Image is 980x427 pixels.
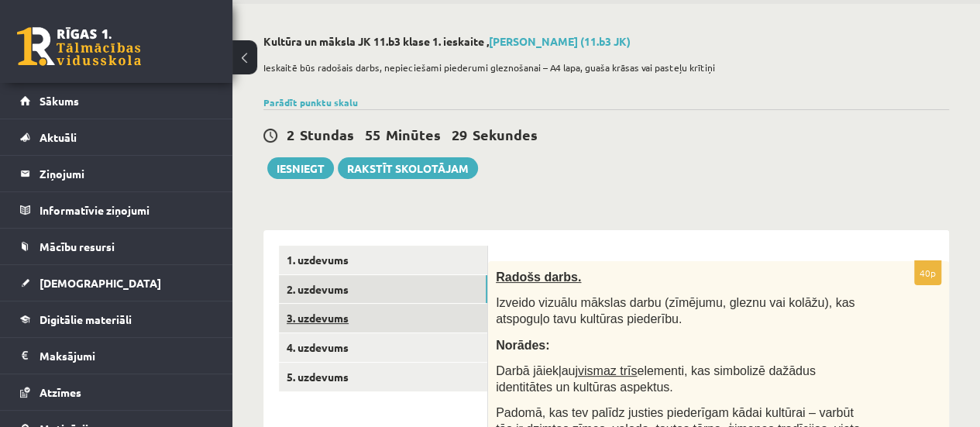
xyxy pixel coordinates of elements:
[20,265,213,301] a: [DEMOGRAPHIC_DATA]
[279,246,487,274] a: 1. uzdevums
[20,156,213,191] a: Ziņojumi
[20,374,213,410] a: Atzīmes
[489,34,631,48] a: [PERSON_NAME] (11.b3 JK)
[496,270,581,284] span: Radošs darbs.
[496,339,549,352] span: Norādes:
[496,364,816,394] span: Darbā jāiekļauj elementi, kas simbolizē dažādus identitātes un kultūras aspektus.
[496,296,854,325] span: Izveido vizuālu mākslas darbu (zīmējumu, gleznu vai kolāžu), kas atspoguļo tavu kultūras piederību.
[267,157,334,179] button: Iesniegt
[473,126,538,143] span: Sekundes
[279,333,487,362] a: 4. uzdevums
[20,192,213,228] a: Informatīvie ziņojumi
[40,338,213,374] legend: Maksājumi
[578,364,637,377] u: vismaz trīs
[40,276,161,290] span: [DEMOGRAPHIC_DATA]
[279,275,487,304] a: 2. uzdevums
[40,192,213,228] legend: Informatīvie ziņojumi
[20,301,213,337] a: Digitālie materiāli
[263,96,358,108] a: Parādīt punktu skalu
[40,156,213,191] legend: Ziņojumi
[263,35,949,48] h2: Kultūra un māksla JK 11.b3 klase 1. ieskaite ,
[279,363,487,391] a: 5. uzdevums
[263,60,941,74] p: Ieskaitē būs radošais darbs, nepieciešami piederumi gleznošanai – A4 lapa, guaša krāsas vai paste...
[365,126,380,143] span: 55
[338,157,478,179] a: Rakstīt skolotājam
[452,126,467,143] span: 29
[40,130,77,144] span: Aktuāli
[40,312,132,326] span: Digitālie materiāli
[300,126,354,143] span: Stundas
[40,385,81,399] span: Atzīmes
[386,126,441,143] span: Minūtes
[20,83,213,119] a: Sākums
[279,304,487,332] a: 3. uzdevums
[20,338,213,374] a: Maksājumi
[287,126,294,143] span: 2
[20,119,213,155] a: Aktuāli
[17,27,141,66] a: Rīgas 1. Tālmācības vidusskola
[15,15,428,32] body: Визуальный текстовый редактор, wiswyg-editor-user-answer-47433900546680
[20,229,213,264] a: Mācību resursi
[914,260,941,285] p: 40p
[40,239,115,253] span: Mācību resursi
[40,94,79,108] span: Sākums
